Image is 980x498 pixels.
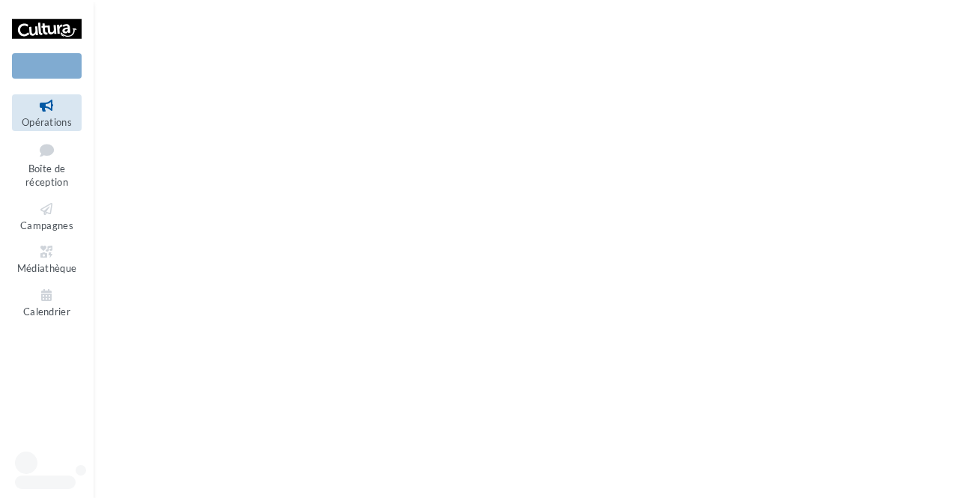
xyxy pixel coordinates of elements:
div: Nouvelle campagne [12,53,82,79]
span: Opérations [22,116,72,128]
a: Boîte de réception [12,137,82,192]
span: Campagnes [20,219,73,231]
a: Opérations [12,94,82,131]
span: Boîte de réception [25,163,68,189]
span: Calendrier [23,306,70,318]
a: Médiathèque [12,240,82,277]
a: Campagnes [12,198,82,234]
span: Médiathèque [17,262,77,274]
a: Calendrier [12,284,82,321]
